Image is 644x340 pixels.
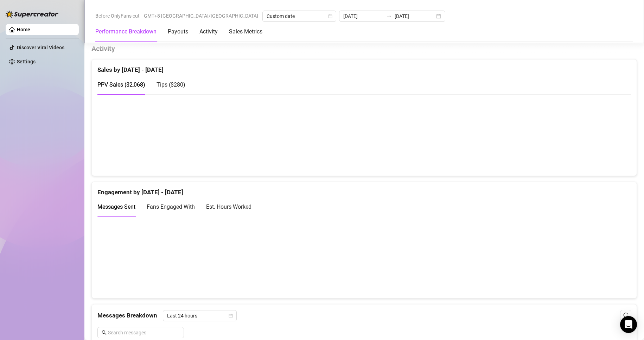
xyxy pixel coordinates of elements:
[343,12,383,20] input: Start date
[97,59,631,75] div: Sales by [DATE] - [DATE]
[147,203,195,210] span: Fans Engaged With
[17,59,36,64] a: Settings
[386,13,392,19] span: to
[17,27,30,32] a: Home
[167,310,232,321] span: Last 24 hours
[328,14,332,18] span: calendar
[108,329,180,336] input: Search messages
[144,11,258,21] span: GMT+8 [GEOGRAPHIC_DATA]/[GEOGRAPHIC_DATA]
[95,27,157,36] div: Performance Breakdown
[199,27,218,36] div: Activity
[102,330,107,335] span: search
[206,202,251,211] div: Est. Hours Worked
[97,203,135,210] span: Messages Sent
[157,81,185,88] span: Tips ( $280 )
[17,45,64,50] a: Discover Viral Videos
[97,81,145,88] span: PPV Sales ( $2,068 )
[229,314,233,318] span: calendar
[229,27,262,36] div: Sales Metrics
[6,11,58,18] img: logo-BBDzfeDw.svg
[386,13,392,19] span: swap-right
[95,11,140,21] span: Before OnlyFans cut
[91,44,637,53] h4: Activity
[395,12,435,20] input: End date
[620,316,637,333] div: Open Intercom Messenger
[267,11,332,21] span: Custom date
[168,27,188,36] div: Payouts
[97,310,631,321] div: Messages Breakdown
[97,182,631,197] div: Engagement by [DATE] - [DATE]
[623,313,628,317] span: reload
